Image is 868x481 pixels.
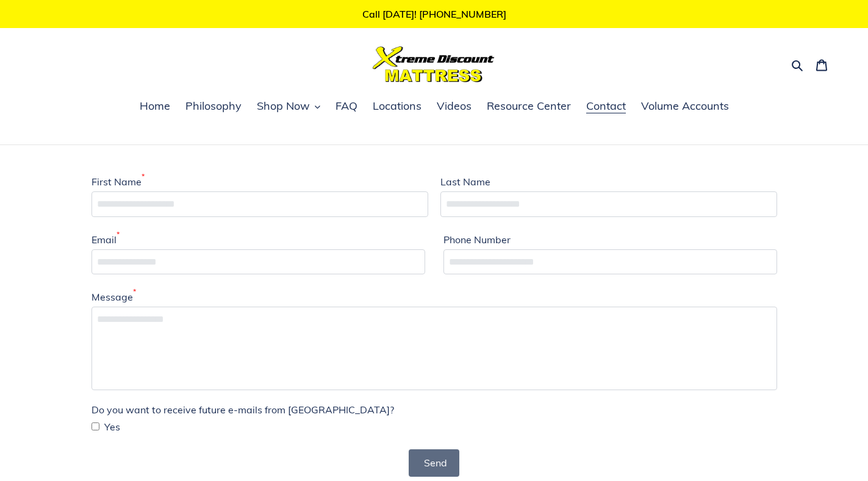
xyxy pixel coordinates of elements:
a: Philosophy [179,98,248,116]
label: Last Name [440,174,490,189]
span: Locations [373,99,421,113]
button: Send [409,449,459,477]
span: Contact [586,99,626,113]
span: Shop Now [257,99,310,113]
a: Locations [367,98,428,116]
a: Contact [580,98,632,116]
label: Phone Number [443,232,511,247]
a: Videos [431,98,478,116]
a: FAQ [329,98,364,116]
span: Videos [437,99,472,113]
label: Do you want to receive future e-mails from [GEOGRAPHIC_DATA]? [91,402,394,417]
label: Email [91,232,120,247]
span: Home [140,99,170,113]
a: Volume Accounts [635,98,735,116]
label: First Name [91,174,145,189]
span: Volume Accounts [641,99,729,113]
span: Philosophy [185,99,242,113]
input: Yes [91,422,99,430]
label: Message [91,290,136,304]
a: Resource Center [481,98,577,116]
a: Home [134,98,176,116]
span: FAQ [335,99,357,113]
span: Resource Center [487,99,571,113]
img: Xtreme Discount Mattress [373,46,495,82]
button: Shop Now [251,98,326,116]
span: Yes [104,419,120,434]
